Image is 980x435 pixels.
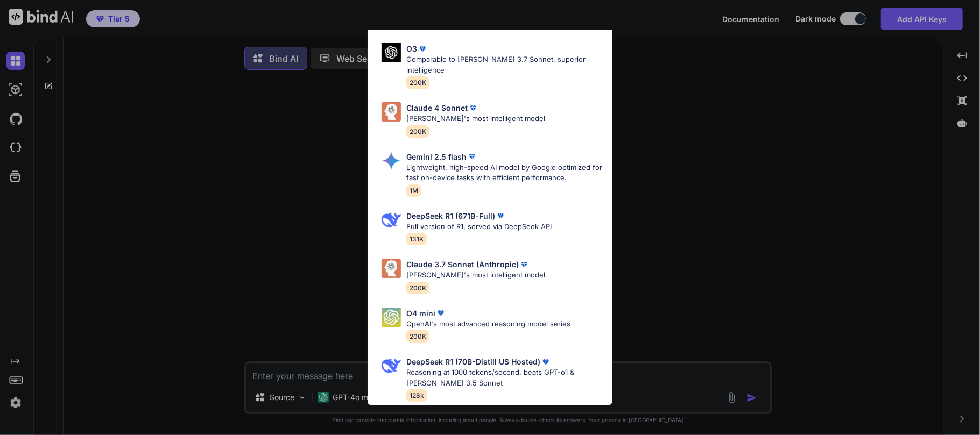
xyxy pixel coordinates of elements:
[406,367,604,388] p: Reasoning at 1000 tokens/second, beats GPT-o1 & [PERSON_NAME] 3.5 Sonnet
[406,233,427,245] span: 131K
[406,102,468,113] p: Claude 4 Sonnet
[435,308,446,318] img: premium
[406,259,519,270] p: Claude 3.7 Sonnet (Anthropic)
[406,151,467,162] p: Gemini 2.5 flash
[406,308,435,319] p: O4 mini
[382,43,401,62] img: Pick Models
[406,210,495,222] p: DeepSeek R1 (671B-Full)
[406,389,427,402] span: 128k
[406,54,604,75] p: Comparable to [PERSON_NAME] 3.7 Sonnet, superior intelligence
[382,151,401,170] img: Pick Models
[519,259,530,270] img: premium
[540,356,551,367] img: premium
[495,210,506,221] img: premium
[467,151,477,162] img: premium
[406,43,417,54] p: O3
[406,319,570,330] p: OpenAI's most advanced reasoning model series
[382,356,401,375] img: Pick Models
[406,76,429,89] span: 200K
[406,282,429,294] span: 200K
[406,113,545,124] p: [PERSON_NAME]'s most intelligent model
[382,210,401,230] img: Pick Models
[417,44,428,54] img: premium
[406,356,540,367] p: DeepSeek R1 (70B-Distill US Hosted)
[382,102,401,122] img: Pick Models
[406,184,421,197] span: 1M
[382,259,401,278] img: Pick Models
[382,308,401,327] img: Pick Models
[406,162,604,183] p: Lightweight, high-speed AI model by Google optimized for fast on-device tasks with efficient perf...
[468,103,478,113] img: premium
[406,222,552,232] p: Full version of R1, served via DeepSeek API
[406,270,545,281] p: [PERSON_NAME]'s most intelligent model
[406,330,429,343] span: 200K
[406,125,429,138] span: 200K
